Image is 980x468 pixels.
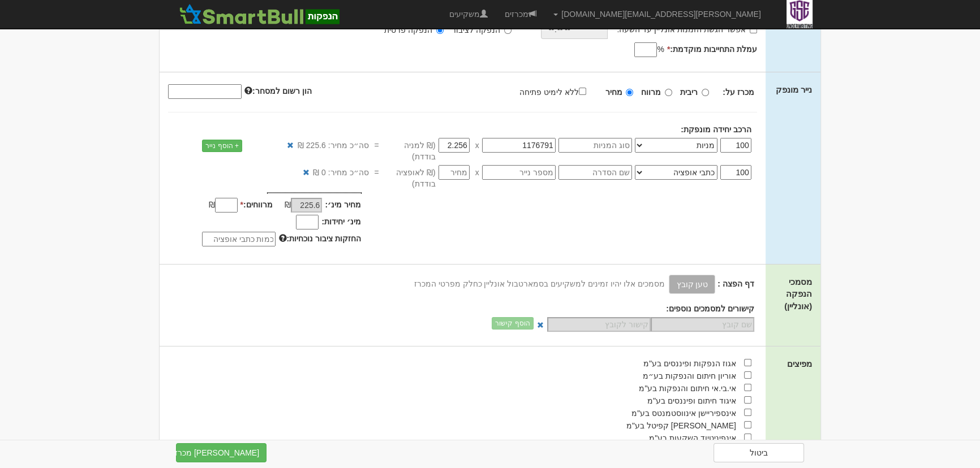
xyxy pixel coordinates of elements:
[439,165,470,180] input: מחיר
[643,371,736,380] span: אוריון חיתום והנפקות בע״מ
[667,44,757,55] label: עמלת התחייבות מוקדמת:
[750,26,757,33] input: אפשר הגשת הזמנות אונליין עד השעה:
[374,167,379,178] span: =
[313,167,368,178] span: סה״כ מחיר: 0 ₪
[651,317,754,332] input: שם קובץ
[278,233,360,244] label: החזקות ציבור נוכחיות:
[579,88,586,95] input: ללא לימיט פתיחה
[321,216,361,227] label: מינ׳ יחידות:
[639,384,736,393] span: אי.בי.אי חיתום והנפקות בע"מ
[374,140,379,151] span: =
[379,167,436,189] span: (₪ לאופציה בודדת)
[631,409,736,418] span: אינספיריישן אינווסטמנטס בע"מ
[504,27,512,34] input: הנפקה לציבור
[657,44,664,55] span: %
[273,199,325,213] div: ₪
[626,89,633,96] input: מחיר
[723,88,754,97] strong: מכרז על:
[617,24,757,35] label: אפשר הגשת הזמנות אונליין עד השעה:
[482,165,556,180] input: מספר נייר
[298,140,369,151] span: סה״כ מחיר: 225.6 ₪
[439,138,470,153] input: מחיר
[188,199,240,213] div: ₪
[717,279,754,288] strong: דף הפצה :
[482,138,556,153] input: מספר נייר
[720,165,751,180] input: כמות
[475,140,479,151] span: x
[787,358,812,370] label: מפיצים
[641,88,661,97] strong: מרווח
[666,304,754,313] strong: קישורים למסמכים נוספים:
[244,85,311,97] label: הון רשום למסחר:
[475,167,479,178] span: x
[176,443,267,462] button: [PERSON_NAME] מכרז
[384,24,444,36] label: הנפקה פרטית
[547,317,651,332] input: קישור לקובץ
[649,434,736,443] span: אינפיניטיוד השקעות בע"מ
[558,165,632,180] input: שם הסדרה
[665,89,672,96] input: מרווח
[240,199,273,210] label: מרווחים:
[414,279,665,288] span: מסמכים אלו יהיו זמינים למשקיעים בסמארטבול אונליין כחלק מפרטי המכרז
[452,24,512,36] label: הנפקה לציבור
[379,140,436,162] span: (₪ למניה בודדת)
[774,276,812,312] label: מסמכי הנפקה (אונליין)
[202,140,242,152] a: + הוסף נייר
[643,359,736,368] span: אגוז הנפקות ופיננסים בע"מ
[176,3,342,25] img: SmartBull Logo
[436,27,444,34] input: הנפקה פרטית
[558,138,632,153] input: סוג המניות
[713,443,804,462] a: ביטול
[519,85,598,98] label: ללא לימיט פתיחה
[202,232,276,246] input: כמות כתבי אופציה
[605,88,622,97] strong: מחיר
[720,138,751,153] input: כמות
[325,199,361,210] label: מחיר מינ׳:
[681,125,751,134] strong: הרכב יחידה מונפקת:
[647,396,736,405] span: איגוד חיתום ופיננסים בע"מ
[702,89,709,96] input: ריבית
[776,84,812,96] label: נייר מונפק
[680,88,698,97] strong: ריבית
[626,421,736,430] span: [PERSON_NAME] קפיטל בע"מ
